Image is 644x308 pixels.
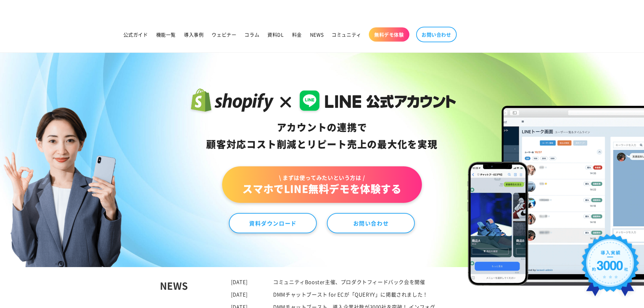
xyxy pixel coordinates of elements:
[119,27,152,42] a: 公式ガイド
[422,31,451,38] span: お問い合わせ
[180,27,208,42] a: 導入事例
[374,31,404,38] span: 無料デモ体験
[212,31,236,38] span: ウェビナー
[332,31,361,38] span: コミュニティ
[244,31,259,38] span: コラム
[156,31,176,38] span: 機能一覧
[306,27,328,42] a: NEWS
[242,174,401,181] span: \ まずは使ってみたいという方は /
[288,27,306,42] a: 料金
[231,278,248,285] time: [DATE]
[310,31,324,38] span: NEWS
[263,27,288,42] a: 資料DL
[222,166,422,203] a: \ まずは使ってみたいという方は /スマホでLINE無料デモを体験する
[188,119,456,153] div: アカウントの連携で 顧客対応コスト削減と リピート売上の 最大化を実現
[240,27,263,42] a: コラム
[328,27,365,42] a: コミュニティ
[578,231,643,304] img: 導入実績約3000社
[184,31,204,38] span: 導入事例
[231,291,248,298] time: [DATE]
[369,27,409,42] a: 無料デモ体験
[123,31,148,38] span: 公式ガイド
[267,31,284,38] span: 資料DL
[273,278,425,285] a: コミュニティBooster主催、プロダクトフィードバック会を開催
[273,291,428,298] a: DMMチャットブースト for ECが「QUERYY」に掲載されました！
[292,31,302,38] span: 料金
[327,213,415,233] a: お問い合わせ
[208,27,240,42] a: ウェビナー
[229,213,317,233] a: 資料ダウンロード
[416,27,457,42] a: お問い合わせ
[152,27,180,42] a: 機能一覧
